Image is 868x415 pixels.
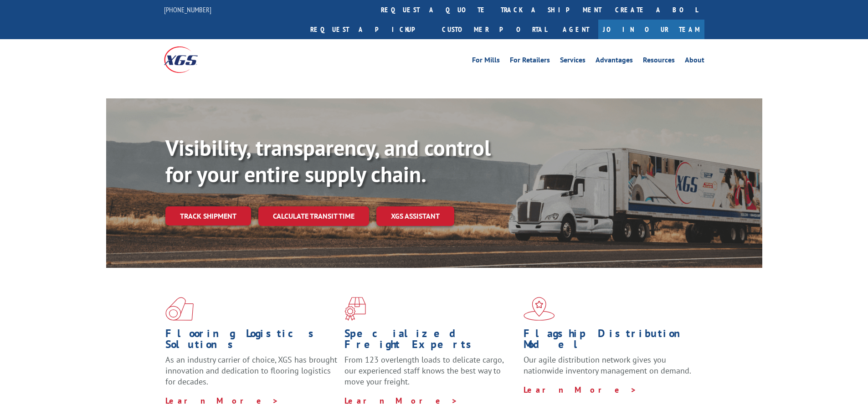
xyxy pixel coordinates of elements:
[165,328,338,354] h1: Flooring Logistics Solutions
[165,354,337,387] span: As an industry carrier of choice, XGS has brought innovation and dedication to flooring logistics...
[258,206,369,226] a: Calculate transit time
[344,297,366,321] img: xgs-icon-focused-on-flooring-red
[472,56,500,67] a: For Mills
[376,206,454,226] a: XGS ASSISTANT
[344,354,517,395] p: From 123 overlength loads to delicate cargo, our experienced staff knows the best way to move you...
[524,328,696,354] h1: Flagship Distribution Model
[165,395,279,406] a: Learn More >
[524,384,637,395] a: Learn More >
[685,56,704,67] a: About
[598,20,704,39] a: Join Our Team
[560,56,586,67] a: Services
[643,56,675,67] a: Resources
[165,133,491,188] b: Visibility, transparency, and control for your entire supply chain.
[165,297,194,321] img: xgs-icon-total-supply-chain-intelligence-red
[164,5,211,14] a: [PHONE_NUMBER]
[524,297,555,321] img: xgs-icon-flagship-distribution-model-red
[344,395,458,406] a: Learn More >
[165,206,251,225] a: Track shipment
[596,56,633,67] a: Advantages
[303,20,435,39] a: Request a pickup
[524,354,691,376] span: Our agile distribution network gives you nationwide inventory management on demand.
[344,328,517,354] h1: Specialized Freight Experts
[435,20,554,39] a: Customer Portal
[554,20,598,39] a: Agent
[510,56,550,67] a: For Retailers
